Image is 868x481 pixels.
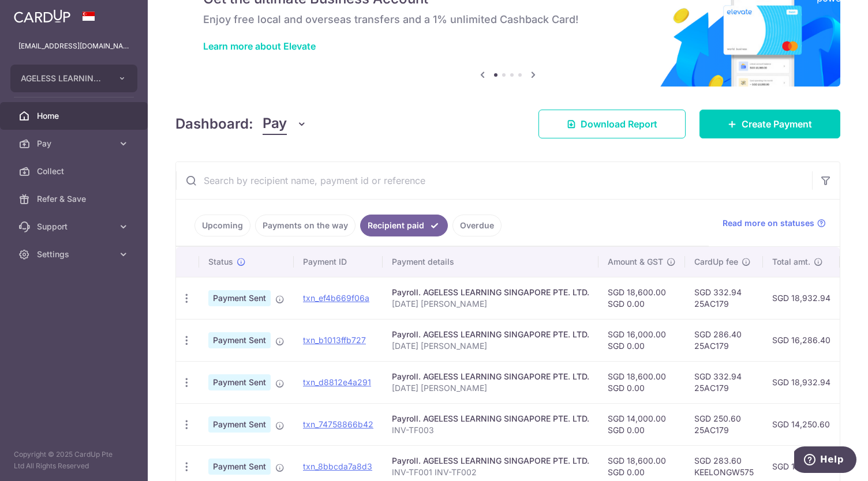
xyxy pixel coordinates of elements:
[263,113,287,135] span: Pay
[176,162,812,199] input: Search by recipient name, payment id or reference
[208,416,271,433] span: Payment Sent
[699,110,840,138] a: Create Payment
[37,110,113,122] span: Home
[255,215,356,236] a: Payments on the way
[10,65,137,92] button: AGELESS LEARNING SINGAPORE PTE. LTD.
[208,374,271,390] span: Payment Sent
[303,377,371,387] a: txn_d8812e4a291
[14,9,70,23] img: CardUp
[763,319,840,361] td: SGD 16,286.40
[208,332,271,348] span: Payment Sent
[294,247,383,277] th: Payment ID
[794,446,856,475] iframe: Opens a widget where you can find more information
[303,461,372,471] a: txn_8bbcda7a8d3
[598,277,685,319] td: SGD 18,600.00 SGD 0.00
[208,256,233,268] span: Status
[37,138,113,149] span: Pay
[392,298,589,310] p: [DATE] [PERSON_NAME]
[608,256,663,268] span: Amount & GST
[763,403,840,445] td: SGD 14,250.60
[598,361,685,403] td: SGD 18,600.00 SGD 0.00
[538,110,686,138] a: Download Report
[392,329,589,340] div: Payroll. AGELESS LEARNING SINGAPORE PTE. LTD.
[742,117,812,131] span: Create Payment
[360,215,448,236] a: Recipient paid
[392,467,589,478] p: INV-TF001 INV-TF002
[763,277,840,319] td: SGD 18,932.94
[208,459,271,475] span: Payment Sent
[598,319,685,361] td: SGD 16,000.00 SGD 0.00
[18,40,129,52] p: [EMAIL_ADDRESS][DOMAIN_NAME]
[598,403,685,445] td: SGD 14,000.00 SGD 0.00
[392,424,589,436] p: INV-TF003
[685,277,763,319] td: SGD 332.94 25AC179
[723,217,826,229] a: Read more on statuses
[685,403,763,445] td: SGD 250.60 25AC179
[194,215,250,236] a: Upcoming
[392,455,589,467] div: Payroll. AGELESS LEARNING SINGAPORE PTE. LTD.
[303,293,369,303] a: txn_ef4b669f06a
[685,361,763,403] td: SGD 332.94 25AC179
[763,361,840,403] td: SGD 18,932.94
[685,319,763,361] td: SGD 286.40 25AC179
[392,287,589,298] div: Payroll. AGELESS LEARNING SINGAPORE PTE. LTD.
[581,117,657,131] span: Download Report
[383,247,598,277] th: Payment details
[203,13,813,27] h6: Enjoy free local and overseas transfers and a 1% unlimited Cashback Card!
[21,73,106,84] span: AGELESS LEARNING SINGAPORE PTE. LTD.
[694,256,738,268] span: CardUp fee
[37,193,113,205] span: Refer & Save
[303,335,366,345] a: txn_b1013ffb727
[772,256,810,268] span: Total amt.
[37,166,113,177] span: Collect
[303,419,373,429] a: txn_74758866b42
[203,40,316,52] a: Learn more about Elevate
[723,217,814,229] span: Read more on statuses
[37,249,113,260] span: Settings
[392,413,589,424] div: Payroll. AGELESS LEARNING SINGAPORE PTE. LTD.
[392,340,589,352] p: [DATE] [PERSON_NAME]
[208,290,271,306] span: Payment Sent
[392,382,589,394] p: [DATE] [PERSON_NAME]
[452,215,502,236] a: Overdue
[175,114,253,134] h4: Dashboard:
[392,371,589,382] div: Payroll. AGELESS LEARNING SINGAPORE PTE. LTD.
[263,113,307,135] button: Pay
[37,221,113,232] span: Support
